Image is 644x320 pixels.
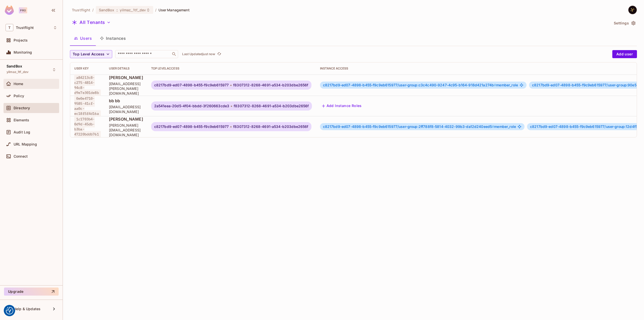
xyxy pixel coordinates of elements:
[109,81,143,96] span: [EMAIL_ADDRESS][PERSON_NAME][DOMAIN_NAME]
[7,70,28,74] span: yilmaz_1tf_dev
[72,8,90,12] span: the active workspace
[494,83,496,87] span: #
[99,8,114,12] span: SandBox
[109,116,143,122] span: [PERSON_NAME]
[6,307,13,314] img: Revisit consent button
[323,124,494,129] span: c8217bd9-ed07-4898-b455-f9c9eb615977/user-group:2ff788f8-5814-4032-99b3-da12d240eed5
[612,50,637,58] button: Add user
[120,8,146,12] span: yilmaz_1tf_dev
[14,50,32,54] span: Monitoring
[323,83,496,87] span: c8217bd9-ed07-4898-b455-f9c9eb615977/user-group:c3c4c490-9247-4c95-b164-918d421a274b
[19,7,27,13] div: Pro
[233,125,308,129] span: f8307312-8268-4691-a534-b203dbe2656f
[5,6,14,15] img: SReyMgAAAABJRU5ErkJggg==
[154,83,229,87] span: c8217bd9-ed07-4898-b455-f9c9eb615977
[323,125,516,129] span: member_role
[109,123,143,137] span: [PERSON_NAME][EMAIL_ADDRESS][DOMAIN_NAME]
[70,50,112,58] button: Top Level Access
[234,104,309,108] span: f8307312-8268-4691-a534-b203dbe2656f
[154,104,229,108] span: 2a541eea-20d5-4f04-bbdd-3f260663cde3
[215,51,222,57] span: Click to refresh data
[154,125,229,129] span: c8217bd9-ed07-4898-b455-f9c9eb615977
[182,52,215,56] p: Last Updated just now
[323,83,518,87] span: member_role
[74,116,101,137] span: 1c1703b4-0d9d-45db-b3ba-47220bddb761
[492,124,494,129] span: #
[320,102,364,110] button: Add Instance Roles
[233,83,308,87] span: f8307312-8268-4691-a534-b203dbe2656f
[14,142,37,146] span: URL Mapping
[155,8,156,12] li: /
[70,32,96,45] button: Users
[92,8,94,12] li: /
[158,8,190,12] span: User Management
[74,66,101,70] div: User Key
[612,19,637,27] button: Settings
[6,24,13,31] span: T
[96,32,130,45] button: Instances
[14,154,28,158] span: Connect
[14,82,23,86] span: Home
[628,6,637,14] img: Yilmaz Alizadeh
[14,106,30,110] span: Directory
[109,104,143,114] span: [EMAIL_ADDRESS][DOMAIN_NAME]
[4,288,59,296] button: Upgrade
[14,38,28,42] span: Projects
[217,52,221,57] span: refresh
[14,118,29,122] span: Elements
[14,130,30,134] span: Audit Log
[14,307,41,311] span: Help & Updates
[116,8,118,12] span: :
[74,74,101,96] span: a84213c8-c275-4814-94c8-d9e7e301de8b
[16,26,34,30] span: Workspace: Trustflight
[7,64,22,68] span: SandBox
[109,98,143,103] span: bb bb
[151,66,312,70] div: Top Level Access
[74,95,101,117] span: 0e0e4710-9585-41cf-aa0c-ec18f5f4d16a
[73,51,104,57] span: Top Level Access
[109,66,143,70] div: User Details
[216,51,222,57] button: refresh
[70,18,113,26] button: All Tenants
[6,307,13,314] button: Consent Preferences
[14,94,24,98] span: Policy
[109,75,143,80] span: [PERSON_NAME]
